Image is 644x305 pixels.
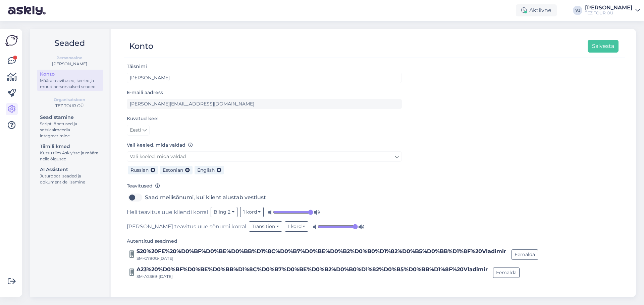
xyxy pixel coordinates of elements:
[137,247,506,255] div: S20%20FE%20%D0%BF%D0%BE%D0%BB%D1%8C%D0%B7%D0%BE%D0%B2%D0%B0%D1%82%D0%B5%D0%BB%D1%8F%20Vladimir
[127,142,193,149] label: Vali keeled, mida valdad
[36,61,103,67] div: [PERSON_NAME]
[127,221,402,232] div: [PERSON_NAME] teavitus uue sõnumi korral
[56,55,83,61] b: Personaalne
[54,97,85,103] b: Organisatsioon
[249,221,282,232] button: Transition
[37,142,103,163] a: TiimiliikmedKutsu tiim Askly'sse ja määra neile õigused
[493,268,520,278] button: Eemalda
[585,5,640,16] a: [PERSON_NAME]TEZ TOUR OÜ
[36,37,103,50] h2: Seaded
[240,207,264,217] button: 1 kord
[127,73,402,83] input: Sisesta nimi
[127,89,163,96] label: E-maili aadress
[40,78,100,90] div: Määra teavitused, keeled ja muud personaalsed seaded
[127,151,402,162] a: Vali keeled, mida valdad
[40,173,100,185] div: Juturoboti seaded ja dokumentide lisamine
[588,40,619,53] button: Salvesta
[163,167,183,173] span: Estonian
[37,113,103,140] a: SeadistamineScript, õpetused ja sotsiaalmeedia integreerimine
[516,4,557,16] div: Aktiivne
[573,6,582,15] div: VJ
[36,103,103,109] div: TEZ TOUR OÜ
[127,63,147,70] label: Täisnimi
[127,207,402,217] div: Heli teavitus uue kliendi korral
[512,249,538,260] button: Eemalda
[37,165,103,186] a: AI AssistentJuturoboti seaded ja dokumentide lisamine
[585,10,633,16] div: TEZ TOUR OÜ
[129,40,153,53] div: Konto
[40,114,100,121] div: Seadistamine
[40,150,100,162] div: Kutsu tiim Askly'sse ja määra neile õigused
[145,192,266,203] label: Saad meilisõnumi, kui klient alustab vestlust
[127,182,160,189] label: Teavitused
[211,207,237,217] button: Bling 2
[37,70,103,91] a: KontoMäära teavitused, keeled ja muud personaalsed seaded
[285,221,309,232] button: 1 kord
[130,167,149,173] span: Russian
[40,143,100,150] div: Tiimiliikmed
[137,274,488,280] div: SM-A236B • [DATE]
[585,5,633,10] div: [PERSON_NAME]
[130,153,186,159] span: Vali keeled, mida valdad
[127,238,177,245] label: Autentitud seadmed
[40,121,100,139] div: Script, õpetused ja sotsiaalmeedia integreerimine
[197,167,215,173] span: English
[137,255,506,261] div: SM-G780G • [DATE]
[5,34,18,47] img: Askly Logo
[127,115,159,122] label: Kuvatud keel
[130,127,141,134] span: Eesti
[40,166,100,173] div: AI Assistent
[137,265,488,274] div: A23%20%D0%BF%D0%BE%D0%BB%D1%8C%D0%B7%D0%BE%D0%B2%D0%B0%D1%82%D0%B5%D0%BB%D1%8F%20Vladimir
[127,99,402,109] input: Sisesta e-maili aadress
[127,125,150,136] a: Eesti
[40,71,100,78] div: Konto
